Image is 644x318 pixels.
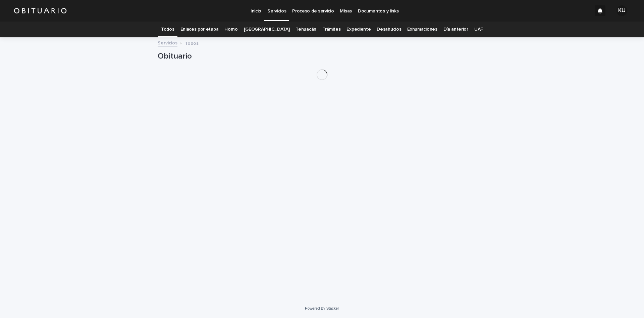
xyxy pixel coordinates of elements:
a: Powered By Stacker [305,306,339,310]
a: UAF [474,22,483,37]
h1: Obituario [158,51,486,61]
div: KU [616,5,627,16]
a: Horno [224,22,237,37]
img: HUM7g2VNRLqGMmR9WVqf [13,4,67,17]
a: Todos [161,22,174,37]
a: Trámites [322,22,341,37]
a: Desahucios [377,22,401,37]
a: [GEOGRAPHIC_DATA] [244,22,290,37]
a: Servicios [158,39,177,46]
a: Día anterior [443,22,468,37]
a: Enlaces por etapa [180,22,219,37]
a: Exhumaciones [407,22,437,37]
p: Todos [185,39,199,46]
a: Expediente [346,22,371,37]
a: Tehuacán [296,22,316,37]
